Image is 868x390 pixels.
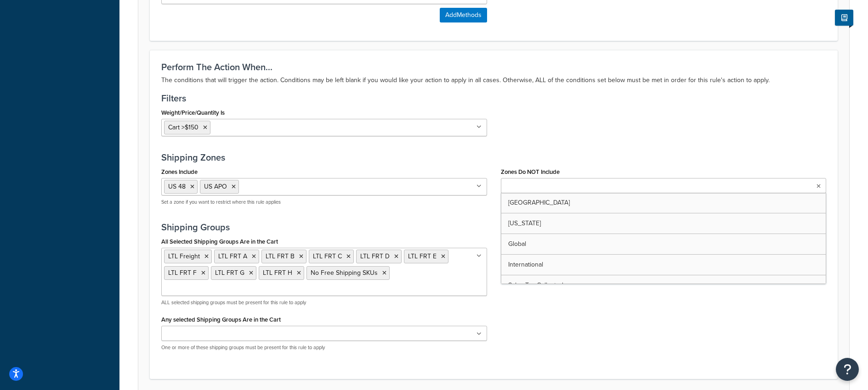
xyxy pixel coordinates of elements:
button: Show Help Docs [835,10,853,26]
h3: Shipping Zones [161,152,826,162]
span: International [508,260,543,269]
label: Zones Do NOT Include [501,168,560,175]
span: Cart >$150 [168,123,199,132]
button: Open Resource Center [836,358,859,381]
span: LTL FRT G [215,268,244,278]
span: LTL FRT F [168,268,197,278]
span: US 48 [168,182,186,191]
span: Global [508,239,526,249]
a: [US_STATE] [501,213,826,234]
span: LTL Freight [168,251,200,261]
label: All Selected Shipping Groups Are in the Cart [161,238,278,245]
span: LTL FRT B [266,251,295,261]
a: Sales Tax Collected [501,275,826,295]
h3: Shipping Groups [161,222,826,232]
span: LTL FRT E [408,251,437,261]
h3: Filters [161,93,826,103]
label: Zones Include [161,168,198,175]
span: [GEOGRAPHIC_DATA] [508,198,570,207]
span: LTL FRT C [313,251,342,261]
a: Global [501,234,826,254]
p: ALL selected shipping groups must be present for this rule to apply [161,299,487,306]
span: Sales Tax Collected [508,280,563,290]
p: The conditions that will trigger the action. Conditions may be left blank if you would like your ... [161,75,826,86]
span: LTL FRT H [263,268,292,278]
a: International [501,255,826,275]
span: LTL FRT D [360,251,390,261]
span: No Free Shipping SKUs [311,268,378,278]
label: Weight/Price/Quantity Is [161,109,225,116]
span: LTL FRT A [218,251,247,261]
a: [GEOGRAPHIC_DATA] [501,193,826,213]
label: Any selected Shipping Groups Are in the Cart [161,316,281,323]
h3: Perform The Action When... [161,62,826,72]
p: Set a zone if you want to restrict where this rule applies [161,199,487,206]
p: One or more of these shipping groups must be present for this rule to apply [161,344,487,351]
button: AddMethods [440,8,487,22]
span: US APO [204,182,227,191]
span: [US_STATE] [508,218,541,228]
